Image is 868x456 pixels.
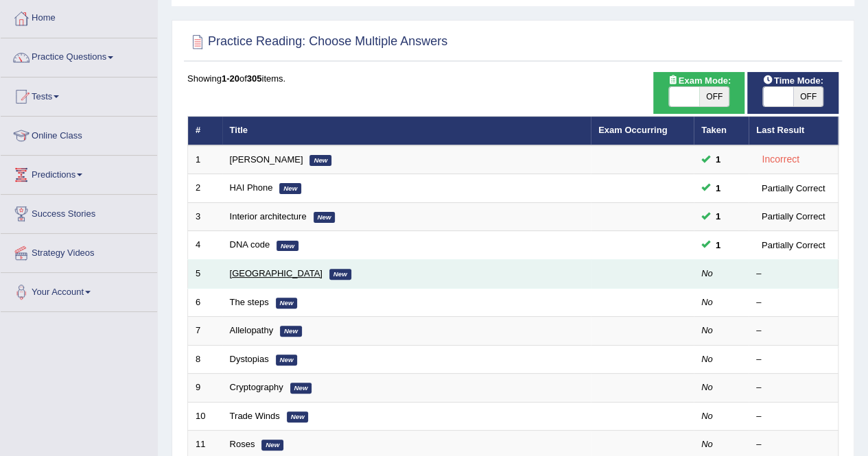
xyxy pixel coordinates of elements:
a: Your Account [1,273,157,307]
div: – [756,438,830,451]
a: Online Class [1,117,157,151]
div: – [756,410,830,423]
em: New [309,155,331,166]
td: 10 [188,402,222,431]
td: 9 [188,374,222,403]
em: No [701,354,713,364]
em: New [290,383,312,394]
a: Allelopathy [230,325,274,335]
div: – [756,353,830,366]
div: Partially Correct [756,181,830,195]
span: You can still take this question [710,152,726,167]
em: New [276,355,298,365]
a: Predictions [1,156,157,190]
em: New [261,440,283,451]
span: You can still take this question [710,181,726,195]
a: Interior architecture [230,211,307,221]
b: 1-20 [222,73,239,84]
td: 2 [188,174,222,203]
th: Title [222,117,591,145]
td: 5 [188,260,222,289]
em: New [279,183,301,194]
em: New [276,298,298,309]
a: Cryptography [230,382,283,392]
th: Last Result [749,117,838,145]
em: No [701,439,713,449]
div: Partially Correct [756,209,830,224]
a: Dystopias [230,354,269,364]
td: 1 [188,145,222,174]
span: OFF [699,87,729,106]
a: Trade Winds [230,411,280,421]
a: [PERSON_NAME] [230,154,303,165]
td: 6 [188,288,222,317]
a: Practice Questions [1,38,157,73]
td: 7 [188,317,222,346]
b: 305 [247,73,262,84]
span: You can still take this question [710,238,726,252]
td: 8 [188,345,222,374]
em: No [701,268,713,278]
div: Incorrect [756,152,805,167]
div: – [756,324,830,337]
h2: Practice Reading: Choose Multiple Answers [187,32,447,52]
a: [GEOGRAPHIC_DATA] [230,268,322,278]
td: 4 [188,231,222,260]
div: Showing of items. [187,72,838,85]
a: Exam Occurring [598,125,667,135]
a: Tests [1,77,157,112]
em: New [329,269,351,280]
em: No [701,411,713,421]
div: – [756,296,830,309]
div: – [756,267,830,280]
a: Roses [230,439,255,449]
em: New [280,326,302,337]
em: New [277,241,298,252]
th: # [188,117,222,145]
span: Time Mode: [758,73,829,88]
div: – [756,381,830,394]
span: You can still take this question [710,209,726,224]
th: Taken [694,117,749,145]
em: No [701,325,713,335]
a: HAI Phone [230,182,273,193]
div: Show exams occurring in exams [653,72,744,114]
em: No [701,297,713,307]
a: The steps [230,297,269,307]
a: Strategy Videos [1,234,157,268]
span: OFF [793,87,823,106]
span: Exam Mode: [662,73,736,88]
em: New [287,411,309,422]
em: New [314,212,336,223]
a: DNA code [230,239,270,250]
td: 3 [188,202,222,231]
a: Success Stories [1,195,157,229]
div: Partially Correct [756,238,830,252]
em: No [701,382,713,392]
